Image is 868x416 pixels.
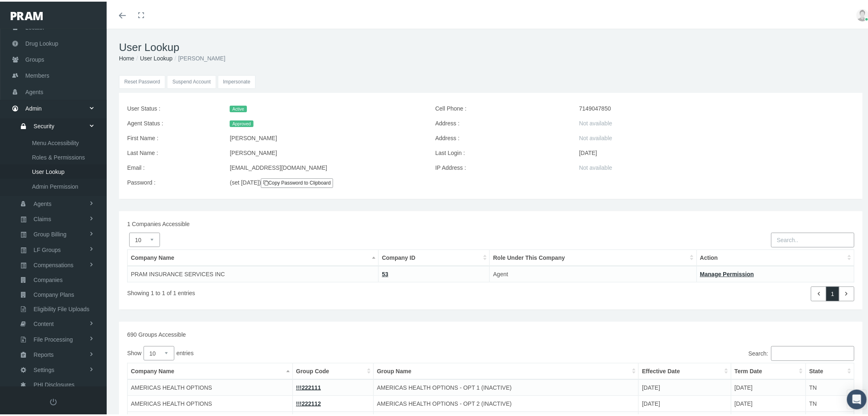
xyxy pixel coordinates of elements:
[374,378,639,394] td: AMERICAS HEALTH OPTIONS - OPT 1 (INACTIVE)
[32,163,64,177] span: User Lookup
[34,300,89,314] span: Eligibility File Uploads
[579,133,612,140] span: Not available
[34,210,51,224] span: Claims
[34,331,73,345] span: File Processing
[296,399,321,405] a: !!!222112
[292,361,373,378] th: Group Code: activate to sort column ascending
[429,129,573,144] label: Address :
[140,53,172,60] a: User Lookup
[34,118,55,132] span: Security
[224,129,429,144] div: [PERSON_NAME]
[429,99,573,114] label: Cell Phone :
[731,361,806,378] th: Term Date: activate to sort column ascending
[731,394,806,410] td: [DATE]
[34,226,66,240] span: Group Billing
[639,378,731,394] td: [DATE]
[34,315,54,329] span: Content
[382,269,388,276] a: 53
[806,394,854,410] td: TN
[826,285,839,300] a: 1
[25,50,44,66] span: Groups
[11,10,43,18] img: PRAM_20_x_78.png
[224,173,352,189] div: (set [DATE])
[296,383,321,389] a: !!!222111
[573,144,861,159] div: [DATE]
[579,163,612,169] span: Not available
[34,286,74,300] span: Company Plans
[771,344,854,359] input: Search:
[128,264,379,281] td: PRAM INSURANCE SERVICES INC
[25,83,43,98] span: Agents
[34,241,61,255] span: LF Groups
[224,159,429,173] div: [EMAIL_ADDRESS][DOMAIN_NAME]
[121,129,224,144] label: First Name :
[121,144,224,159] label: Last Name :
[173,52,226,61] li: [PERSON_NAME]
[806,361,854,378] th: State: activate to sort column ascending
[34,376,75,390] span: PHI Disclosures
[429,159,573,173] label: IP Address :
[731,378,806,394] td: [DATE]
[218,74,256,87] input: Impersonate
[144,344,174,359] select: Showentries
[34,346,54,360] span: Reports
[224,144,429,159] div: [PERSON_NAME]
[128,361,293,378] th: Company Name: activate to sort column descending
[847,388,867,408] div: Open Intercom Messenger
[32,178,78,192] span: Admin Permission
[700,269,754,276] a: Manage Permission
[771,231,854,246] input: Search..
[128,248,379,264] th: Company Name: activate to sort column descending
[119,74,165,87] button: Reset Password
[34,195,52,209] span: Agents
[579,118,612,125] span: Not available
[121,173,224,189] label: Password :
[121,99,224,114] label: User Status :
[697,248,854,264] th: Action: activate to sort column ascending
[230,119,254,125] span: Approved
[374,361,639,378] th: Group Name: activate to sort column ascending
[230,104,247,111] span: Active
[127,344,491,359] label: Show entries
[121,114,224,129] label: Agent Status :
[490,264,697,281] td: Agent
[119,39,863,52] h1: User Lookup
[121,218,861,227] div: 1 Companies Accessible
[128,378,293,394] td: AMERICAS HEALTH OPTIONS
[32,149,85,163] span: Roles & Permissions
[429,144,573,159] label: Last Login :
[374,394,639,410] td: AMERICAS HEALTH OPTIONS - OPT 2 (INACTIVE)
[573,99,861,114] div: 7149047850
[806,378,854,394] td: TN
[128,394,293,410] td: AMERICAS HEALTH OPTIONS
[491,344,855,359] label: Search:
[25,99,42,115] span: Admin
[167,74,216,87] button: Suspend Account
[34,257,73,270] span: Compensations
[639,361,731,378] th: Effective Date: activate to sort column ascending
[490,248,697,264] th: Role Under This Company: activate to sort column ascending
[25,34,58,50] span: Drug Lookup
[32,134,79,148] span: Menu Accessibility
[379,248,490,264] th: Company ID: activate to sort column ascending
[261,177,333,186] a: Copy Password to Clipboard
[429,114,573,129] label: Address :
[119,53,134,60] a: Home
[121,159,224,173] label: Email :
[127,328,186,337] label: 690 Groups Accessible
[25,66,49,82] span: Members
[34,271,63,285] span: Companies
[639,394,731,410] td: [DATE]
[34,361,55,375] span: Settings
